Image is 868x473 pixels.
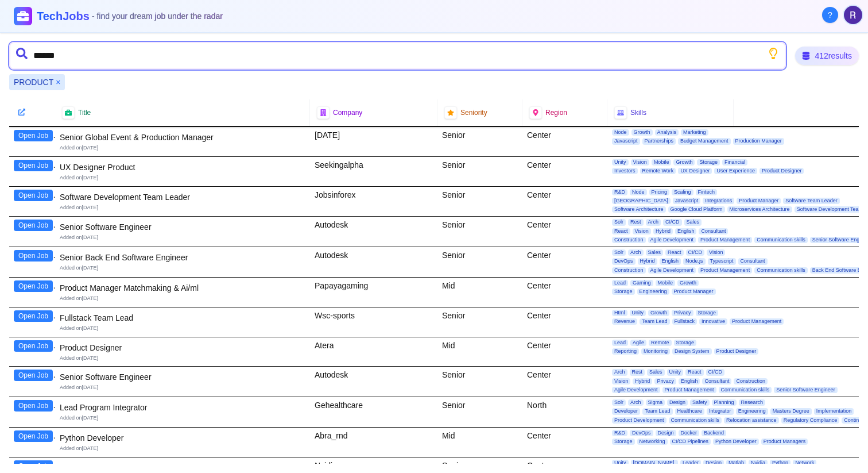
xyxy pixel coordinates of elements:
span: Innovative [699,318,727,325]
div: Center [522,157,607,186]
span: Fintech [696,189,718,195]
span: Design [667,399,688,406]
span: Scaling [672,189,693,195]
span: Engineering [736,408,768,414]
button: Open Job [14,250,53,262]
div: Product Manager Matchmaking & Ai/ml [60,282,305,294]
span: Storage [612,289,635,295]
span: English [679,378,700,384]
span: Communication skills [754,267,808,274]
div: Added on [DATE] [60,384,305,391]
span: Product Manager [672,289,716,295]
span: Consultant [699,228,728,234]
span: Arch [646,219,661,225]
span: CI/CD Pipelines [670,439,711,445]
span: Pricing [649,189,670,195]
span: Agile [630,340,646,346]
span: Solr [612,249,626,256]
div: Mid [437,278,522,307]
span: User Experience [714,168,757,174]
div: Center [522,127,607,156]
span: Storage [697,159,720,166]
span: Investors [612,168,638,174]
span: Seniority [460,108,487,117]
span: Hybrid [633,378,652,384]
span: Node [612,129,629,136]
span: Vision [633,228,651,234]
div: Seekingalpha [310,157,437,186]
div: Added on [DATE] [60,234,305,241]
span: Implementation [814,408,854,414]
div: Senior Back End Software Engineer [60,252,305,263]
span: Revenue [612,318,637,325]
button: Open Job [14,190,53,201]
span: Senior Software Engineer [774,387,838,393]
button: Show search tips [768,48,779,59]
button: Open Job [14,400,53,412]
span: Product Management [698,267,752,274]
button: Remove PRODUCT filter [56,76,60,88]
div: Wsc-sports [310,307,437,337]
span: Communication skills [669,417,722,424]
div: Center [522,307,607,337]
button: Open Job [14,130,53,141]
div: Autodesk [310,367,437,397]
div: Senior Software Engineer [60,371,305,383]
span: Remote Work [640,168,676,174]
span: English [660,258,681,264]
span: DevOps [612,258,635,264]
span: [GEOGRAPHIC_DATA] [612,198,671,204]
span: Storage [612,439,635,445]
img: User avatar [844,6,862,24]
div: Senior [437,157,522,186]
span: Matlab [726,460,746,466]
button: Open Job [14,430,53,442]
button: Open Job [14,280,53,292]
span: Python Developer [713,439,759,445]
span: React [685,369,704,375]
div: Added on [DATE] [60,445,305,452]
span: Arch [612,369,627,375]
div: Python Developer [60,432,305,444]
span: Agile Development [648,267,696,274]
span: Vision [707,249,725,256]
button: Open Job [14,460,53,472]
button: Open Job [14,370,53,381]
div: Product Designer [60,342,305,353]
span: R&D [612,430,627,436]
span: CI/CD [706,369,725,375]
div: Papayagaming [310,278,437,307]
span: Communication skills [719,387,772,393]
div: Senior [437,247,522,277]
span: CI/CD [663,219,682,225]
span: R&D [612,189,627,195]
span: Remote [649,340,672,346]
div: Abra_rnd [310,428,437,457]
button: Open Job [14,160,53,171]
div: 412 results [795,47,859,65]
button: About Techjobs [822,7,838,23]
span: Region [545,108,567,117]
span: Microservices Architecture [727,206,792,213]
span: Product Manager [737,198,781,204]
span: Engineering [637,289,669,295]
div: Center [522,247,607,277]
div: Senior [437,187,522,217]
span: Javascript [612,138,640,144]
span: Marketing [681,129,708,136]
div: Autodesk [310,217,437,247]
span: ? [828,9,832,21]
span: Masters Degree [770,408,812,414]
div: Center [522,428,607,457]
span: Solr [612,219,626,225]
span: Design System [672,348,712,355]
span: Rest [628,219,644,225]
div: Center [522,217,607,247]
span: Production Manager [733,138,784,144]
span: Construction [734,378,768,384]
span: DevOps [630,430,653,436]
span: Title [78,108,91,117]
span: Construction [612,267,646,274]
div: Atera [310,337,437,367]
div: Center [522,367,607,397]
